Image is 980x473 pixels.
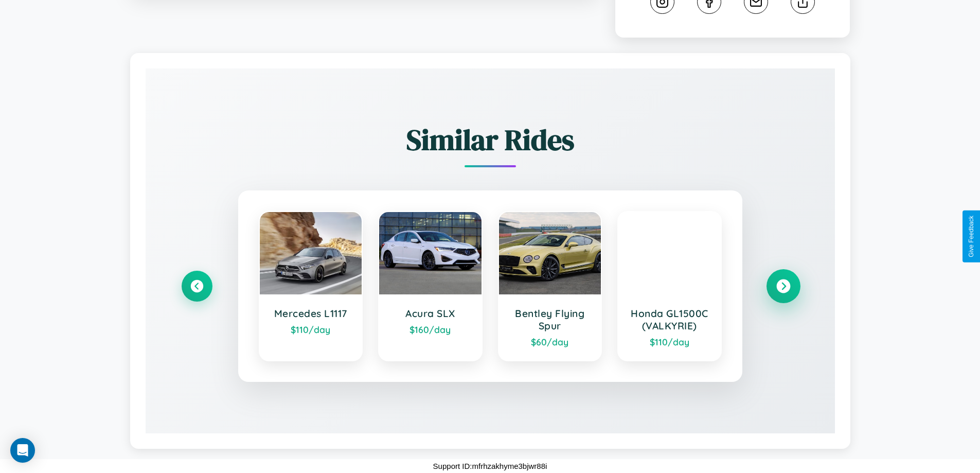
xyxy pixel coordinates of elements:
[498,211,602,361] a: Bentley Flying Spur$60/day
[629,307,710,332] h3: Honda GL1500C (VALKYRIE)
[10,438,35,463] div: Open Intercom Messenger
[182,120,799,160] h2: Similar Rides
[270,324,352,335] div: $ 110 /day
[509,336,591,347] div: $ 60 /day
[389,307,471,320] h3: Acura SLX
[629,336,710,347] div: $ 110 /day
[378,211,483,361] a: Acura SLX$160/day
[270,307,352,320] h3: Mercedes L1117
[968,216,975,257] div: Give Feedback
[389,324,471,335] div: $ 160 /day
[433,459,547,473] p: Support ID: mfrhzakhyme3bjwr88i
[617,211,722,361] a: Honda GL1500C (VALKYRIE)$110/day
[259,211,363,361] a: Mercedes L1117$110/day
[509,307,591,332] h3: Bentley Flying Spur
